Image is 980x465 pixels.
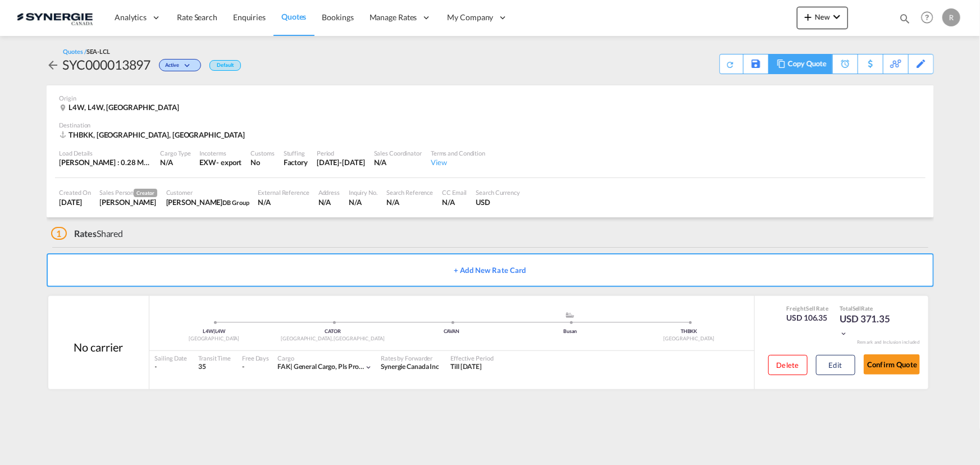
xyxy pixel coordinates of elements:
[47,58,60,72] md-icon: icon-arrow-left
[431,157,485,167] div: View
[442,197,467,207] div: N/A
[242,354,269,362] div: Free Days
[899,12,911,29] div: icon-magnify
[511,328,630,335] div: Busan
[198,354,231,362] div: Transit Time
[840,312,896,339] div: USD 371.35
[215,328,226,334] span: L4W
[60,102,182,112] div: L4W, L4W, Canada
[450,362,482,371] span: Till [DATE]
[74,339,122,355] div: No carrier
[284,157,308,167] div: Factory Stuffing
[317,157,365,167] div: 31 Aug 2025
[318,197,340,207] div: N/A
[853,305,862,312] span: Sell
[788,54,826,74] div: Copy Quote
[216,157,241,167] div: - export
[726,54,737,69] div: Quote PDF is not available at this time
[370,12,417,23] span: Manage Rates
[630,335,748,343] div: [GEOGRAPHIC_DATA]
[69,103,179,112] span: L4W, L4W, [GEOGRAPHIC_DATA]
[448,12,494,23] span: My Company
[115,12,147,23] span: Analytics
[100,188,157,197] div: Sales Person
[381,362,439,371] span: Synergie Canada Inc
[726,60,735,69] md-icon: icon-refresh
[450,362,482,372] div: Till 31 Aug 2025
[159,59,201,71] div: Change Status Here
[155,354,188,362] div: Sailing Date
[86,48,110,55] span: SEA-LCL
[317,149,365,157] div: Period
[381,354,439,362] div: Rates by Forwarder
[277,362,294,371] span: FAK
[60,121,921,129] div: Destination
[47,56,63,74] div: icon-arrow-left
[918,8,937,27] span: Help
[51,227,67,240] span: 1
[392,328,510,335] div: CAVAN
[364,363,372,371] md-icon: icon-chevron-down
[797,7,848,29] button: icon-plus 400-fgNewicon-chevron-down
[864,354,920,375] button: Confirm Quote
[806,305,816,312] span: Sell
[165,62,181,72] span: Active
[349,197,377,207] div: N/A
[849,339,928,345] div: Remark and Inclusion included
[161,149,191,157] div: Cargo Type
[284,149,308,157] div: Stuffing
[290,362,293,371] span: |
[830,10,844,24] md-icon: icon-chevron-down
[450,354,493,362] div: Effective Period
[277,354,372,362] div: Cargo
[63,47,111,56] div: Quotes /SEA-LCL
[213,328,215,334] span: |
[17,5,93,30] img: 1f56c880d42311ef80fc7dca854c8e59.png
[60,130,248,140] div: THBKK, Bangkok, Americas
[166,188,249,197] div: Customer
[942,8,960,26] div: R
[222,199,249,206] span: DB Group
[386,197,433,207] div: N/A
[318,188,340,197] div: Address
[100,197,157,207] div: Rosa Ho
[787,312,829,323] div: USD 106.35
[277,362,364,372] div: general cargo, pls provide commodity, hs code to be approved before booking
[918,8,942,28] div: Help
[250,157,274,167] div: No
[51,227,124,240] div: Shared
[899,12,911,25] md-icon: icon-magnify
[801,10,815,24] md-icon: icon-plus 400-fg
[200,157,217,167] div: EXW
[840,330,847,338] md-icon: icon-chevron-down
[431,149,485,157] div: Terms and Condition
[74,228,97,239] span: Rates
[60,149,152,157] div: Load Details
[374,157,422,167] div: N/A
[203,328,215,334] span: L4W
[60,188,91,197] div: Created On
[801,12,844,21] span: New
[47,253,934,287] button: + Add New Rate Card
[63,56,151,74] div: SYC000013897
[768,355,808,375] button: Delete
[155,335,274,343] div: [GEOGRAPHIC_DATA]
[60,94,921,102] div: Origin
[60,197,91,207] div: 7 Aug 2025
[274,335,392,343] div: [GEOGRAPHIC_DATA], [GEOGRAPHIC_DATA]
[476,188,521,197] div: Search Currency
[242,362,244,372] div: -
[322,12,354,22] span: Bookings
[134,189,157,197] span: Creator
[209,60,240,71] div: Default
[563,312,577,318] md-icon: assets/icons/custom/ship-fill.svg
[258,188,309,197] div: External Reference
[155,362,188,372] div: -
[349,188,377,197] div: Inquiry No.
[161,157,191,167] div: N/A
[630,328,748,335] div: THBKK
[787,304,829,312] div: Freight Rate
[166,197,249,207] div: Zei Mintrakon
[233,12,266,22] span: Enquiries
